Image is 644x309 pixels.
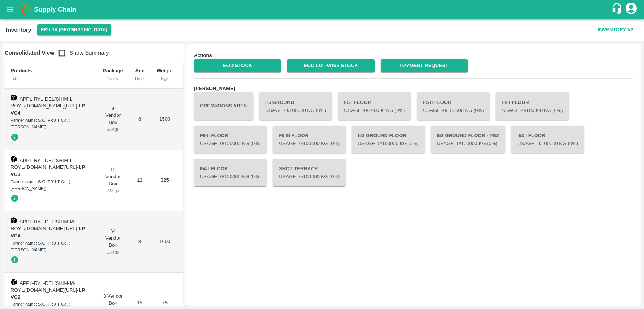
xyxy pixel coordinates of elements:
[611,3,624,16] div: customer-support
[624,2,638,17] div: account of current user
[279,173,340,181] p: Usage - 0 /100000 Kg (0%)
[352,126,424,153] button: I53 Ground FloorUsage -0/100000 Kg (0%)
[34,4,611,15] a: Supply Chain
[11,240,91,254] div: Farmer name: S.O. FRUIT Co. ( [PERSON_NAME])
[11,280,77,293] span: APPL-RYL-DEL/SHIM-M-ROYL/[DOMAIN_NAME][URL]
[11,75,91,82] div: Lots
[103,68,123,73] b: Package
[194,159,267,186] button: I54 I FloorUsage -0/100000 Kg (0%)
[135,75,144,82] div: Days
[103,167,123,194] div: 13 Vendor Box
[159,239,170,244] span: 1600
[194,92,253,119] button: Operations Area
[194,59,281,72] a: EOD Stock
[279,140,340,147] p: Usage - 0 /100000 Kg (0%)
[11,226,85,239] strong: LP VG4
[287,59,374,72] a: EOD Lot-wise Stock
[103,228,123,256] div: 64 Vendor Box
[273,126,346,153] button: F9 III FloorUsage -0/100000 Kg (0%)
[437,140,499,147] p: Usage - 0 /100000 Kg (0%)
[11,219,77,232] span: APPL-RYL-DEL/SHIM-M-ROYL/[DOMAIN_NAME][URL]
[11,287,85,300] span: -
[11,117,91,131] div: Farmer name: S.O. FRUIT Co. ( [PERSON_NAME])
[517,140,578,147] p: Usage - 0 /100000 Kg (0%)
[157,68,173,73] b: Weight
[344,107,405,114] p: Usage - 0 /100000 Kg (0%)
[19,2,34,17] img: logo
[11,164,85,177] span: -
[423,107,484,114] p: Usage - 0 /100000 Kg (0%)
[259,92,332,119] button: F5 GroundUsage -0/100000 Kg (0%)
[381,59,468,72] a: Payment Request
[200,140,261,147] p: Usage - 0 /100000 Kg (0%)
[338,92,411,119] button: F5 I FloorUsage -0/100000 Kg (0%)
[162,300,168,306] span: 75
[103,75,123,82] div: Units
[417,92,490,119] button: F5 II FloorUsage -0/100000 Kg (0%)
[161,177,169,183] span: 325
[11,103,85,116] span: -
[194,52,212,58] b: Actions
[159,116,170,122] span: 1500
[273,159,346,186] button: Shop TerraceUsage -0/100000 Kg (0%)
[2,1,19,18] button: open drawer
[431,126,505,153] button: I53 Ground Floor - PSZUsage -0/100000 Kg (0%)
[135,68,144,73] b: Age
[157,75,173,82] div: Kgs
[6,27,31,33] b: Inventory
[11,217,17,223] img: box
[358,140,418,147] p: Usage - 0 /100000 Kg (0%)
[129,150,151,211] td: 12
[11,164,85,177] strong: LP VG3
[54,50,109,56] span: Show Summary
[11,156,17,162] img: box
[11,95,17,101] img: box
[496,92,569,119] button: F9 I FloorUsage -0/100000 Kg (0%)
[194,126,267,153] button: F9 II FloorUsage -0/100000 Kg (0%)
[11,178,91,192] div: Farmer name: S.O. FRUIT Co. ( [PERSON_NAME])
[34,6,76,13] b: Supply Chain
[129,211,151,273] td: 8
[103,126,123,133] div: 25 Kgs
[11,103,85,116] strong: LP VG4
[11,68,32,73] b: Products
[5,50,54,56] b: Consolidated View
[129,89,151,150] td: 8
[595,23,636,37] button: Inventory V2
[265,107,326,114] p: Usage - 0 /100000 Kg (0%)
[194,86,235,91] b: [PERSON_NAME]
[11,226,85,239] span: -
[103,187,123,194] div: 25 Kgs
[11,279,17,285] img: box
[11,96,77,109] span: APPL-RYL-DEL/SHIM-L-ROYL/[DOMAIN_NAME][URL]
[37,24,111,35] button: Select DC
[103,105,123,133] div: 60 Vendor Box
[502,107,563,114] p: Usage - 0 /100000 Kg (0%)
[200,173,261,181] p: Usage - 0 /100000 Kg (0%)
[511,126,584,153] button: I53 I FloorUsage -0/100000 Kg (0%)
[103,249,123,255] div: 25 Kgs
[11,287,85,300] strong: LP VG2
[11,158,77,170] span: APPL-RYL-DEL/SHIM-L-ROYL/[DOMAIN_NAME][URL]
